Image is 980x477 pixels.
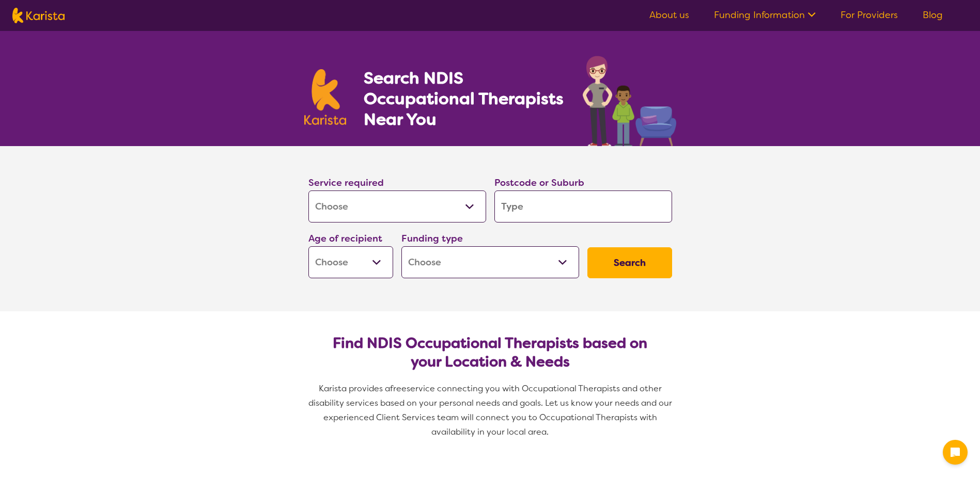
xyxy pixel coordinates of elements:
[12,8,65,23] img: Karista logo
[494,190,672,222] input: Type
[304,69,347,125] img: Karista logo
[494,177,584,189] label: Postcode or Suburb
[390,383,407,394] span: free
[583,56,676,146] img: occupational-therapy
[308,177,384,189] label: Service required
[308,383,674,437] span: service connecting you with Occupational Therapists and other disability services based on your p...
[364,68,565,130] h1: Search NDIS Occupational Therapists Near You
[317,334,664,371] h2: Find NDIS Occupational Therapists based on your Location & Needs
[401,232,463,245] label: Funding type
[308,232,382,245] label: Age of recipient
[841,9,898,21] a: For Providers
[649,9,689,21] a: About us
[923,9,943,21] a: Blog
[587,247,672,278] button: Search
[319,383,390,394] span: Karista provides a
[714,9,816,21] a: Funding Information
